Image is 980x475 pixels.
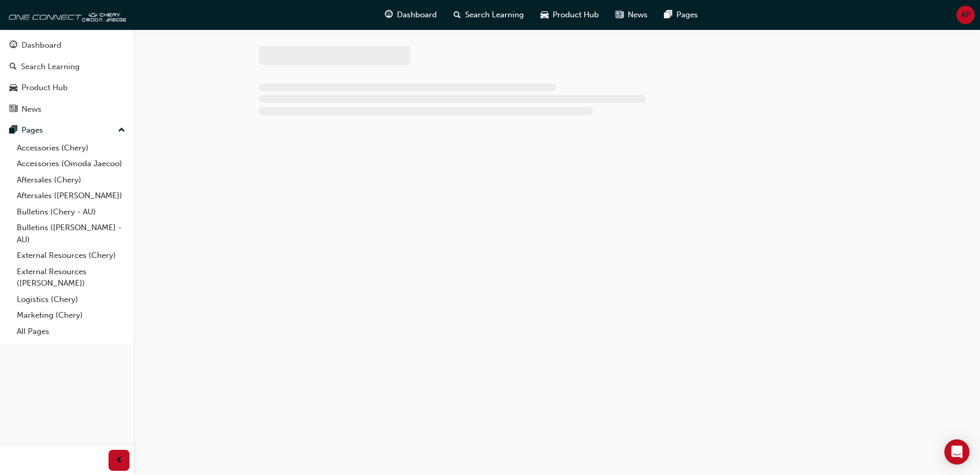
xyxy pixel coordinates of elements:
span: guage-icon [385,8,393,21]
a: Accessories (Chery) [13,140,130,156]
span: AP [961,9,971,21]
a: Product Hub [4,78,130,98]
span: guage-icon [9,41,17,50]
div: Search Learning [21,61,80,73]
a: Aftersales ([PERSON_NAME]) [13,188,130,204]
a: Accessories (Omoda Jaecoo) [13,156,130,172]
span: pages-icon [664,8,672,21]
span: prev-icon [115,454,123,467]
span: news-icon [616,8,623,21]
a: Logistics (Chery) [13,292,130,308]
span: Product Hub [553,9,599,21]
span: Dashboard [397,9,437,21]
a: car-iconProduct Hub [532,4,607,26]
a: External Resources (Chery) [13,247,130,264]
span: search-icon [9,62,17,72]
img: oneconnect [5,4,126,25]
a: All Pages [13,323,130,340]
button: Pages [4,121,130,140]
div: Pages [21,124,43,136]
span: Search Learning [465,9,524,21]
a: Dashboard [4,36,130,55]
span: pages-icon [9,126,17,135]
a: Marketing (Chery) [13,307,130,323]
a: Bulletins ([PERSON_NAME] - AU) [13,220,130,247]
div: Open Intercom Messenger [944,439,970,465]
span: car-icon [541,8,548,21]
a: guage-iconDashboard [376,4,445,26]
span: car-icon [9,83,17,93]
div: News [21,103,41,115]
div: Dashboard [21,39,61,51]
button: AP [956,6,975,24]
div: Product Hub [21,82,68,94]
span: up-icon [118,124,125,137]
a: news-iconNews [607,4,656,26]
a: News [4,100,130,119]
span: news-icon [9,105,17,114]
button: DashboardSearch LearningProduct HubNews [4,34,130,121]
a: Search Learning [4,57,130,77]
a: Aftersales (Chery) [13,172,130,188]
span: Pages [676,9,698,21]
a: External Resources ([PERSON_NAME]) [13,264,130,292]
span: search-icon [454,8,461,21]
a: pages-iconPages [656,4,706,26]
span: News [628,9,648,21]
a: search-iconSearch Learning [445,4,532,26]
a: Bulletins (Chery - AU) [13,204,130,220]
